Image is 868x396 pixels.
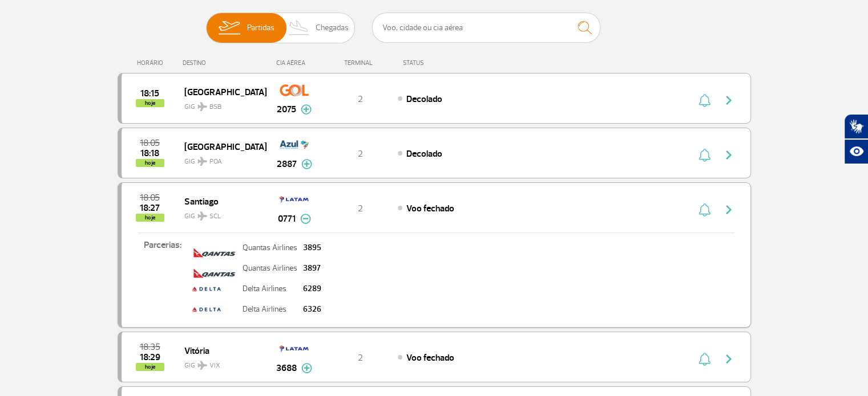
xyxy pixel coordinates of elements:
[197,211,207,221] img: destiny_airplane.svg
[266,59,323,67] div: CIA AÉREA
[140,149,159,157] span: 2025-08-26 18:18:00
[209,361,220,371] span: VIX
[184,194,257,209] span: Santiago
[197,102,207,111] img: destiny_airplane.svg
[282,13,316,43] img: slider-desembarque
[184,343,257,358] span: Vitória
[277,157,297,171] span: 2887
[358,93,363,105] span: 2
[699,352,710,366] img: sino-painel-voo.svg
[844,114,868,164] div: Plugin de acessibilidade da Hand Talk.
[722,203,736,217] img: seta-direita-painel-voo.svg
[121,59,183,67] div: HORÁRIO
[303,285,321,293] p: 6289
[699,203,710,217] img: sino-painel-voo.svg
[722,93,736,107] img: seta-direita-painel-voo.svg
[140,343,160,351] span: 2025-08-26 18:35:00
[211,13,247,43] img: slider-embarque
[243,285,297,293] p: Delta Airlines
[209,102,221,112] span: BSB
[136,159,164,167] span: hoje
[192,300,221,319] img: delta.png
[184,150,257,167] span: GIG
[184,139,257,154] span: [GEOGRAPHIC_DATA]
[303,264,321,272] p: 3897
[183,59,266,67] div: DESTINO
[722,148,736,162] img: seta-direita-painel-voo.svg
[722,352,736,366] img: seta-direita-painel-voo.svg
[358,203,363,214] span: 2
[301,104,312,115] img: mais-info-painel-voo.svg
[372,13,600,43] input: Voo, cidade ou cia aérea
[844,114,868,139] button: Abrir tradutor de língua de sinais.
[184,96,257,112] span: GIG
[136,99,164,107] span: hoje
[140,194,160,202] span: 2025-08-26 18:05:00
[406,93,442,105] span: Decolado
[140,204,160,212] span: 2025-08-26 18:27:44
[397,59,490,67] div: STATUS
[406,203,454,214] span: Voo fechado
[358,148,363,160] span: 2
[323,59,397,67] div: TERMINAL
[278,212,296,226] span: 0771
[844,139,868,164] button: Abrir recursos assistivos.
[243,305,297,313] p: Delta Airlines
[358,352,363,364] span: 2
[136,363,164,371] span: hoje
[184,205,257,222] span: GIG
[316,13,349,43] span: Chegadas
[243,264,297,272] p: Quantas Airlines
[406,352,454,364] span: Voo fechado
[276,361,297,375] span: 3688
[300,214,311,224] img: menos-info-painel-voo.svg
[301,363,312,373] img: mais-info-painel-voo.svg
[122,238,189,311] p: Parcerias:
[192,259,237,278] img: logo_qantas_colorida_%402x.png
[406,148,442,160] span: Decolado
[197,157,207,166] img: destiny_airplane.svg
[243,244,297,252] p: Quantas Airlines
[140,139,160,147] span: 2025-08-26 18:05:00
[303,305,321,313] p: 6326
[184,354,257,371] span: GIG
[247,13,274,43] span: Partidas
[277,103,296,116] span: 2075
[699,93,710,107] img: sino-painel-voo.svg
[209,157,222,167] span: POA
[303,244,321,252] p: 3895
[209,211,221,222] span: SCL
[136,214,164,222] span: hoje
[140,353,160,361] span: 2025-08-26 18:29:27
[301,159,312,169] img: mais-info-painel-voo.svg
[184,84,257,99] span: [GEOGRAPHIC_DATA]
[699,148,710,162] img: sino-painel-voo.svg
[192,238,237,258] img: logo_qantas_colorida_%402x.png
[192,279,221,299] img: delta.png
[197,361,207,370] img: destiny_airplane.svg
[140,89,159,97] span: 2025-08-26 18:15:00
